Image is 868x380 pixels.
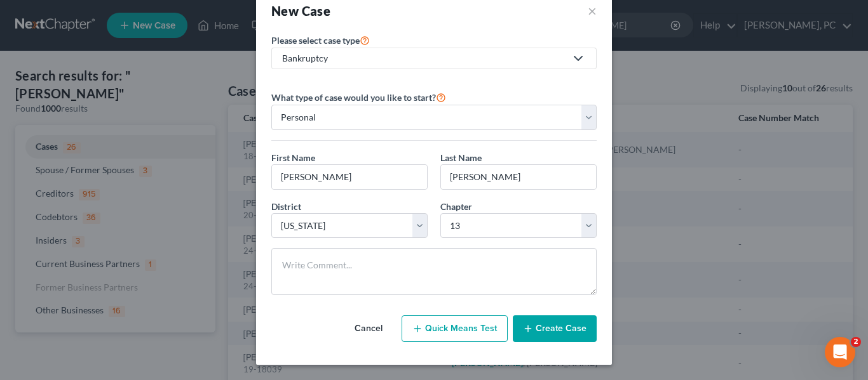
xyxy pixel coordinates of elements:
[271,3,330,18] strong: New Case
[513,315,597,342] button: Create Case
[441,165,596,189] input: Enter Last Name
[825,337,855,367] iframe: Intercom live chat
[272,165,427,189] input: Enter First Name
[588,2,597,20] button: ×
[341,316,397,341] button: Cancel
[402,315,508,342] button: Quick Means Test
[271,89,446,105] label: What type of case would you like to start?
[282,52,566,65] div: Bankruptcy
[271,201,301,212] span: District
[271,35,360,46] span: Please select case type
[271,152,315,163] span: First Name
[440,152,482,163] span: Last Name
[440,201,472,212] span: Chapter
[851,337,861,347] span: 2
